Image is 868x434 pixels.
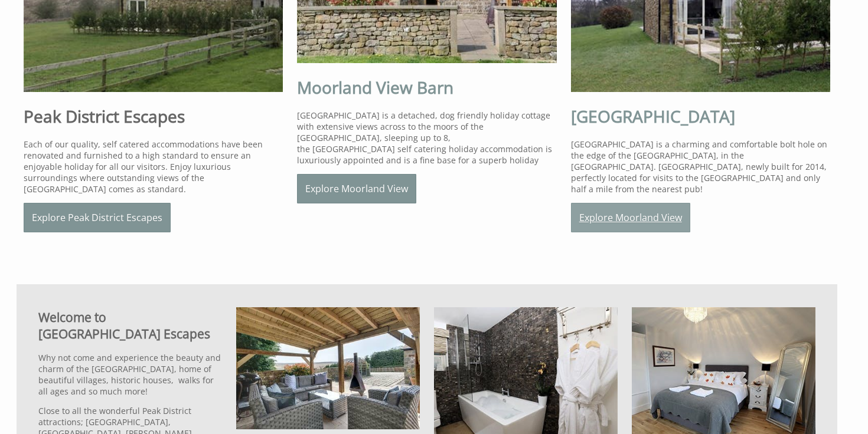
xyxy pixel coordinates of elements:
a: Explore Moorland View [297,174,416,203]
a: Explore Peak District Escapes [24,203,171,232]
h1: Peak District Escapes [24,105,283,127]
a: Moorland View Barn [297,76,453,98]
p: [GEOGRAPHIC_DATA] is a detached, dog friendly holiday cottage with extensive views across to the ... [297,110,556,166]
a: Explore Moorland View [571,203,690,232]
p: Why not come and experience the beauty and charm of the [GEOGRAPHIC_DATA], home of beautiful vill... [38,352,222,397]
a: [GEOGRAPHIC_DATA] [571,105,735,127]
p: Each of our quality, self catered accommodations have been renovated and furnished to a high stan... [24,139,283,195]
p: [GEOGRAPHIC_DATA] is a charming and comfortable bolt hole on the edge of the [GEOGRAPHIC_DATA], i... [571,139,830,195]
h2: Welcome to [GEOGRAPHIC_DATA] Escapes [38,309,222,342]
